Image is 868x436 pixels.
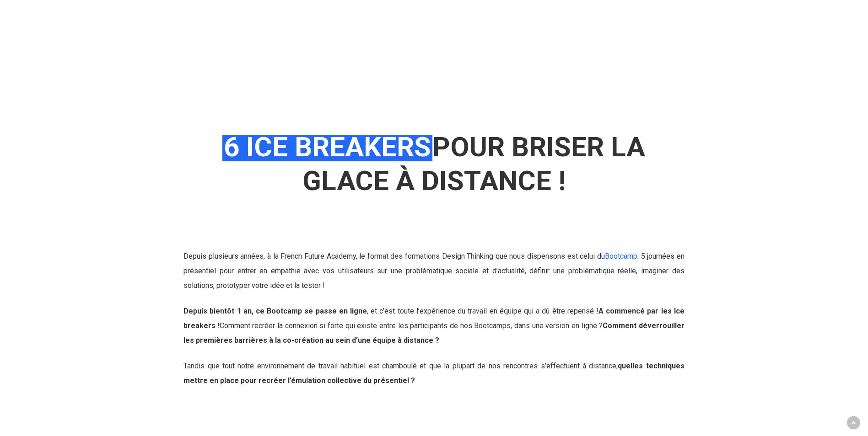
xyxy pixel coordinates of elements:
[222,131,432,163] em: 6 ICE BREAKERS
[183,307,367,315] strong: Depuis bientôt 1 an, ce Bootcamp se passe en ligne
[183,252,637,261] span: Depuis plusieurs années, à la French Future Academy, le format des formations Design Thinking que...
[183,362,685,385] span: Tandis que tout notre environnement de travail habituel est chamboulé et que la plupart de nos re...
[605,252,637,261] a: Bootcamp
[183,307,685,330] span: , et c’est toute l’expérience du travail en équipe qui a dû être repensé !
[183,362,685,385] strong: quelles techniques mettre en place pour recréer l’émulation collective du présentiel ?
[183,321,685,345] strong: Comment déverrouiller les premières barrières à la co-création au sein d’une équipe à distance ?
[183,321,685,345] span: Comment recréer la connexion si forte qui existe entre les participants de nos Bootcamps, dans un...
[183,252,685,290] span: : 5 journées en présentiel pour entrer en empathie avec vos utilisateurs sur une problématique so...
[183,307,685,330] strong: A commencé par les Ice breakers !
[222,131,645,197] strong: POUR BRISER LA GLACE À DISTANCE !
